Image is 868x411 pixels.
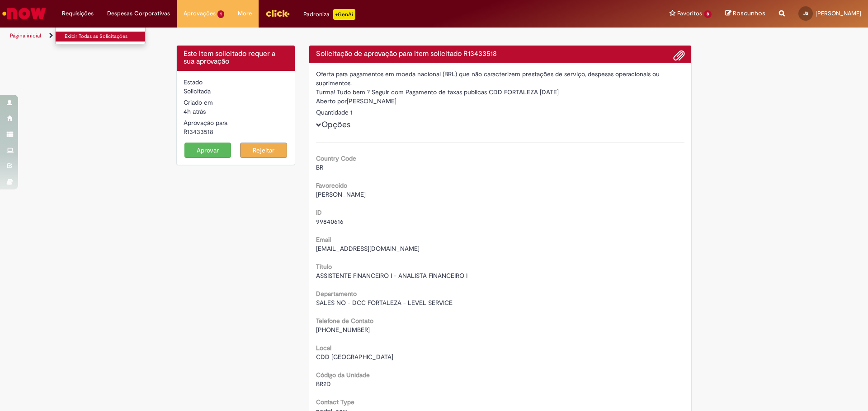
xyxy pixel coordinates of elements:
b: Favorecido [316,181,347,189]
b: Email [316,236,331,244]
label: Aprovação para [184,118,227,127]
span: BR2D [316,380,331,388]
b: Código da Unidade [316,371,370,379]
p: +GenAi [333,9,355,20]
span: BR [316,163,323,171]
button: Aprovar [184,143,231,158]
button: Rejeitar [240,143,287,158]
span: 99840616 [316,217,344,226]
span: Requisições [62,9,94,18]
span: Despesas Corporativas [107,9,170,18]
span: 1 [217,10,224,18]
b: Local [316,344,331,352]
label: Aberto por [316,97,347,106]
span: SALES NO - DCC FORTALEZA - LEVEL SERVICE [316,299,453,307]
span: [PERSON_NAME] [316,190,366,199]
img: click_logo_yellow_360x200.png [265,6,290,20]
h4: Este Item solicitado requer a sua aprovação [184,50,288,66]
h4: Solicitação de aprovação para Item solicitado R13433518 [316,50,685,58]
div: Turma! Tudo bem ? Seguir com Pagamento de taxas publicas CDD FORTALEZA [DATE] [316,88,685,97]
span: Favoritos [677,9,702,18]
div: Padroniza [303,9,355,20]
span: 8 [704,10,712,18]
img: ServiceNow [1,5,47,23]
span: Aprovações [184,9,216,18]
span: More [238,9,252,18]
b: Country Code [316,154,356,162]
a: Página inicial [10,32,41,39]
b: ID [316,208,322,217]
span: [PERSON_NAME] [816,9,861,17]
b: Departamento [316,290,357,298]
span: ASSISTENTE FINANCEIRO I - ANALISTA FINANCEIRO I [316,272,467,280]
label: Estado [184,78,203,87]
b: Título [316,263,332,271]
div: Quantidade 1 [316,108,685,117]
a: Exibir Todas as Solicitações [56,32,155,42]
span: JS [803,10,808,16]
span: [EMAIL_ADDRESS][DOMAIN_NAME] [316,245,420,253]
span: 4h atrás [184,107,206,115]
div: Solicitada [184,87,288,96]
span: [PHONE_NUMBER] [316,326,370,334]
a: Rascunhos [725,9,765,18]
ul: Trilhas de página [7,28,572,44]
span: Rascunhos [733,9,765,18]
span: CDD [GEOGRAPHIC_DATA] [316,353,393,361]
b: Contact Type [316,398,354,406]
label: Criado em [184,98,213,107]
div: Oferta para pagamentos em moeda nacional (BRL) que não caracterizem prestações de serviço, despes... [316,69,685,88]
div: R13433518 [184,127,288,136]
div: 28/08/2025 09:06:07 [184,107,288,116]
ul: Requisições [55,27,146,44]
div: [PERSON_NAME] [316,97,685,108]
b: Telefone de Contato [316,317,373,325]
time: 28/08/2025 09:06:07 [184,107,206,115]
